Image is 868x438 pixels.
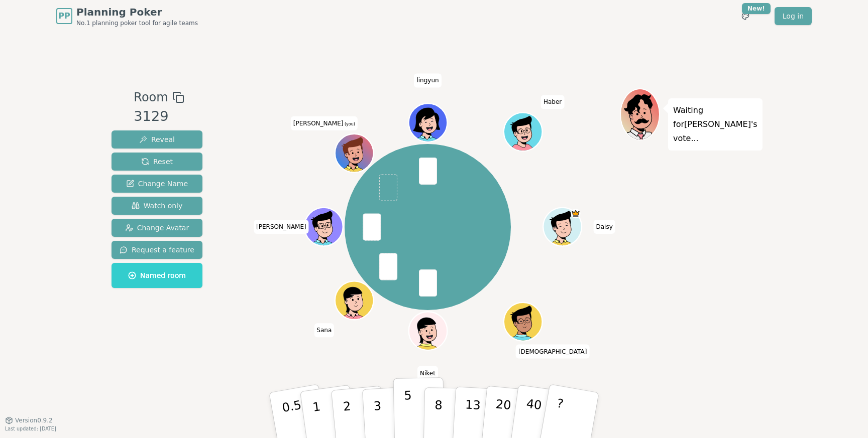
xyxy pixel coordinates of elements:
button: Request a feature [112,241,202,259]
button: Reset [112,153,202,171]
span: Click to change your name [291,116,358,130]
span: Click to change your name [541,95,564,109]
span: PP [58,10,70,22]
span: Reset [141,157,173,167]
button: Version0.9.2 [5,416,53,424]
span: Watch only [132,201,183,211]
span: Named room [128,270,186,280]
a: Log in [775,7,812,25]
button: Change Avatar [112,219,202,237]
span: Click to change your name [516,345,589,359]
span: Reveal [139,134,175,144]
p: Waiting for [PERSON_NAME] 's vote... [673,103,757,145]
button: Reveal [112,130,202,149]
span: Change Name [126,179,188,189]
span: Planning Poker [76,5,198,19]
span: Request a feature [120,245,194,255]
span: No.1 planning poker tool for agile teams [76,19,198,27]
span: Change Avatar [125,223,189,233]
span: Click to change your name [314,323,334,337]
button: Change Name [112,175,202,193]
span: (you) [343,122,355,126]
span: Click to change your name [593,220,615,234]
button: Click to change your avatar [336,135,372,171]
span: Click to change your name [414,73,441,87]
div: 3129 [134,106,184,127]
span: Daisy is the host [571,209,580,218]
span: Click to change your name [254,220,309,234]
button: Watch only [112,197,202,215]
span: Room [134,88,168,106]
span: Click to change your name [417,366,438,380]
span: Version 0.9.2 [15,416,53,424]
a: PPPlanning PokerNo.1 planning poker tool for agile teams [56,5,198,27]
button: Named room [112,263,202,288]
span: Last updated: [DATE] [5,426,56,431]
div: New! [742,3,771,14]
button: New! [736,7,754,25]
